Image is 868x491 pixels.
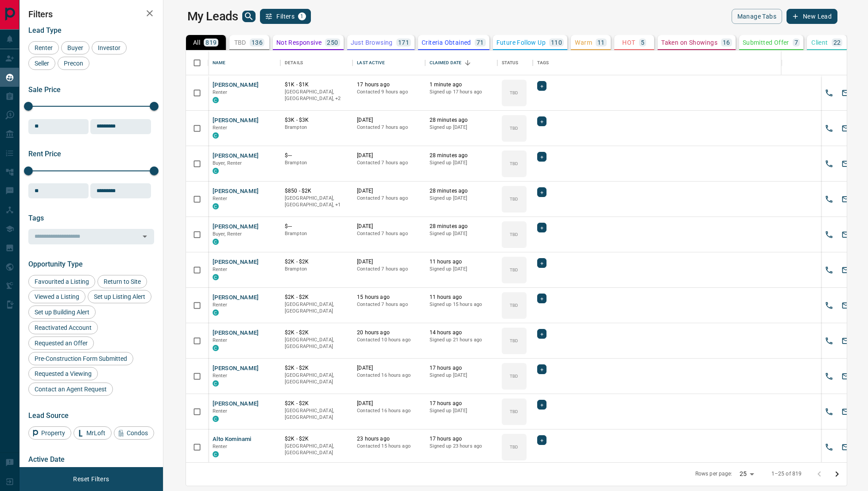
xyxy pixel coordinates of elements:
div: condos.ca [213,451,219,457]
button: Call [822,299,836,312]
p: Signed up [DATE] [430,407,493,414]
p: [GEOGRAPHIC_DATA], [GEOGRAPHIC_DATA] [285,372,348,386]
p: 22 [833,39,841,46]
div: Claimed Date [425,50,497,75]
div: Status [502,50,519,75]
button: Email [839,86,852,100]
svg: Email [841,124,850,133]
button: Email [839,370,852,383]
span: Sale Price [28,85,61,94]
span: Lead Type [28,26,62,35]
div: + [537,435,546,445]
svg: Call [825,124,833,133]
p: 11 [597,39,605,46]
span: + [540,188,543,197]
p: 17 hours ago [357,81,420,89]
div: Tags [533,50,822,75]
div: condos.ca [213,203,219,209]
p: Rows per page: [695,470,732,478]
button: Email [839,263,852,277]
span: Set up Building Alert [31,309,93,316]
div: Pre-Construction Form Submitted [28,352,133,365]
p: Contacted 16 hours ago [357,407,420,414]
div: condos.ca [213,239,219,245]
div: Requested an Offer [28,336,94,350]
p: Contacted 9 hours ago [357,89,420,96]
p: Client [811,39,828,46]
p: [DATE] [357,116,420,124]
span: Buyer, Renter [213,231,242,237]
span: Buyer, Renter [213,160,242,166]
span: Renter [213,125,228,131]
div: Reactivated Account [28,321,98,334]
button: [PERSON_NAME] [213,152,259,160]
button: Call [822,370,836,383]
p: $2K - $2K [285,258,348,266]
span: Renter [213,302,228,308]
p: HOT [622,39,635,46]
svg: Email [841,336,850,345]
span: + [540,365,543,374]
div: Details [280,50,353,75]
p: 17 hours ago [430,400,493,407]
button: Call [822,157,836,170]
p: 136 [252,39,263,46]
button: search button [242,11,256,22]
button: Email [839,441,852,454]
p: Contacted 7 hours ago [357,301,420,308]
div: Last Active [353,50,425,75]
p: Contacted 16 hours ago [357,372,420,379]
p: [GEOGRAPHIC_DATA], [GEOGRAPHIC_DATA] [285,407,348,421]
p: Just Browsing [351,39,393,46]
button: [PERSON_NAME] [213,329,259,337]
span: + [540,259,543,267]
span: Renter [213,89,228,95]
button: Email [839,299,852,312]
span: Investor [95,44,124,51]
span: Property [38,429,68,437]
p: All [193,39,200,46]
p: Signed up 21 hours ago [430,336,493,344]
p: TBD [510,125,518,131]
button: [PERSON_NAME] [213,400,259,408]
div: Buyer [61,41,89,54]
p: Brampton [285,159,348,166]
p: Signed up [DATE] [430,266,493,273]
p: Contacted 7 hours ago [357,266,420,273]
p: Contacted 7 hours ago [357,230,420,237]
div: Property [28,426,71,440]
p: [DATE] [357,400,420,407]
p: 14 hours ago [430,329,493,336]
p: Contacted 7 hours ago [357,195,420,202]
button: [PERSON_NAME] [213,116,259,125]
span: Contact an Agent Request [31,386,110,393]
div: condos.ca [213,345,219,351]
span: Renter [213,196,228,201]
div: Tags [537,50,549,75]
p: TBD [510,267,518,273]
p: Brampton [285,266,348,273]
button: Open [139,230,151,243]
p: [GEOGRAPHIC_DATA], [GEOGRAPHIC_DATA] [285,443,348,456]
p: Contacted 7 hours ago [357,159,420,166]
div: MrLoft [74,426,112,440]
div: + [537,223,546,232]
p: 250 [327,39,338,46]
p: [DATE] [357,187,420,195]
p: [DATE] [357,258,420,266]
p: $1K - $1K [285,81,348,89]
span: Buyer [64,44,86,51]
div: Details [285,50,303,75]
span: Renter [213,337,228,343]
svg: Call [825,301,833,310]
button: Email [839,122,852,135]
p: $--- [285,152,348,159]
span: Viewed a Listing [31,293,82,300]
span: Return to Site [101,278,144,285]
p: Future Follow Up [496,39,546,46]
span: + [540,81,543,90]
button: Email [839,157,852,170]
p: 171 [398,39,409,46]
button: [PERSON_NAME] [213,223,259,231]
svg: Call [825,336,833,345]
